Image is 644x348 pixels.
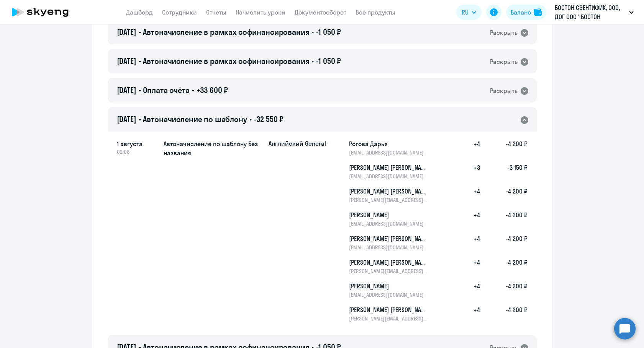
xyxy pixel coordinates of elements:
h5: [PERSON_NAME] [PERSON_NAME] [349,305,428,314]
h5: [PERSON_NAME] [PERSON_NAME] [349,258,428,267]
h5: [PERSON_NAME] [349,281,428,291]
h5: Автоначисление по шаблону Без названия [164,139,262,158]
span: • [139,114,141,124]
p: Английский General [269,139,326,148]
p: [PERSON_NAME][EMAIL_ADDRESS][PERSON_NAME][DOMAIN_NAME] [349,268,428,275]
h5: -4 200 ₽ [480,234,528,251]
span: [DATE] [117,114,136,124]
h5: +4 [456,139,480,156]
p: [EMAIL_ADDRESS][DOMAIN_NAME] [349,149,428,156]
span: [DATE] [117,27,136,37]
span: • [311,27,314,37]
span: 1 августа [117,139,157,148]
h5: [PERSON_NAME] [PERSON_NAME] [349,234,428,243]
div: Раскрыть [490,57,518,67]
h5: -4 200 ₽ [480,258,528,275]
span: • [311,56,314,66]
button: Балансbalance [506,5,546,20]
a: Отчеты [206,8,226,16]
button: RU [456,5,482,20]
a: Все продукты [356,8,395,16]
p: [PERSON_NAME][EMAIL_ADDRESS][DOMAIN_NAME] [349,315,428,322]
span: -1 050 ₽ [316,27,341,37]
p: БОСТОН СЭЕНТИФИК, ООО, ДОГ ООО "БОСТОН СЭЕНТИФИК" / Boston Scientific [555,3,626,21]
h5: +4 [456,281,480,298]
span: [DATE] [117,85,136,95]
span: • [192,85,194,95]
h5: +4 [456,305,480,322]
button: БОСТОН СЭЕНТИФИК, ООО, ДОГ ООО "БОСТОН СЭЕНТИФИК" / Boston Scientific [551,3,637,21]
span: • [139,27,141,37]
span: Автоначисление по шаблону [143,114,247,124]
h5: +4 [456,234,480,251]
span: 02:08 [117,148,157,155]
span: • [139,85,141,95]
a: Дашборд [126,8,153,16]
p: [PERSON_NAME][EMAIL_ADDRESS][DOMAIN_NAME] [349,197,428,203]
h5: -4 200 ₽ [480,187,528,203]
h5: -3 150 ₽ [480,163,528,180]
a: Сотрудники [162,8,197,16]
h5: +4 [456,187,480,203]
img: balance [534,8,542,16]
p: [EMAIL_ADDRESS][DOMAIN_NAME] [349,244,428,251]
h5: +4 [456,210,480,227]
span: • [139,56,141,66]
div: Баланс [511,8,531,17]
h5: -4 200 ₽ [480,210,528,227]
a: Начислить уроки [236,8,285,16]
h5: [PERSON_NAME] [PERSON_NAME] [349,163,428,172]
h5: -4 200 ₽ [480,139,528,156]
h5: +4 [456,258,480,275]
div: Раскрыть [490,28,518,37]
h5: -4 200 ₽ [480,281,528,298]
h5: [PERSON_NAME] [349,210,428,220]
span: -32 550 ₽ [254,114,284,124]
div: Раскрыть [490,86,518,96]
span: -1 050 ₽ [316,56,341,66]
span: Автоначисление в рамках софинансирования [143,56,309,66]
h5: -4 200 ₽ [480,305,528,322]
p: [EMAIL_ADDRESS][DOMAIN_NAME] [349,220,428,227]
span: • [249,114,252,124]
p: [EMAIL_ADDRESS][DOMAIN_NAME] [349,291,428,298]
span: RU [462,8,469,17]
p: [EMAIL_ADDRESS][DOMAIN_NAME] [349,173,428,180]
span: Автоначисление в рамках софинансирования [143,27,309,37]
span: Оплата счёта [143,85,189,95]
h5: Рогова Дарья [349,139,428,148]
h5: +3 [456,163,480,180]
a: Документооборот [295,8,346,16]
span: +33 600 ₽ [197,85,228,95]
h5: [PERSON_NAME] [PERSON_NAME] [349,187,428,196]
span: [DATE] [117,56,136,66]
